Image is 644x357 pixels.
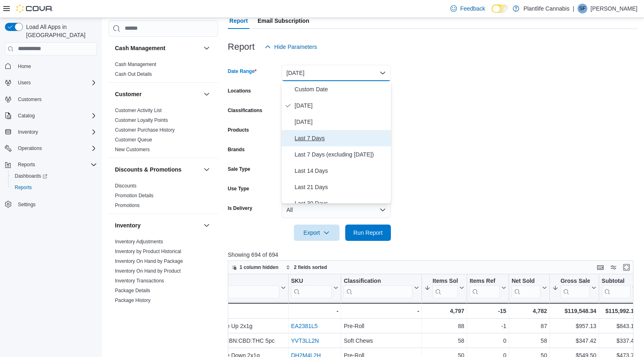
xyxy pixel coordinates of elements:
span: Settings [18,201,35,208]
button: Customer [115,90,200,98]
div: $337.42 [602,336,637,346]
div: Classification [344,277,412,285]
h3: Report [228,42,255,52]
button: Operations [15,143,45,153]
div: $119,548.34 [552,306,596,316]
div: - [291,306,338,316]
button: Cash Management [202,43,212,53]
div: -15 [470,306,506,316]
span: Operations [18,145,42,152]
a: Promotions [115,203,140,208]
div: Net Sold [512,277,540,285]
div: Subtotal [602,277,631,285]
span: Inventory Transactions [115,278,164,284]
a: Inventory Transactions [115,278,164,284]
h3: Inventory [115,221,141,229]
span: Customers [15,94,97,104]
a: Package History [115,297,150,303]
p: | [573,4,574,13]
button: SKU [291,277,338,298]
span: Inventory [15,127,97,137]
button: Home [2,60,100,72]
span: Inventory On Hand by Product [115,268,181,274]
span: Inventory by Product Historical [115,248,181,255]
button: Run Report [345,225,391,241]
button: Reports [15,160,38,170]
span: Cash Out Details [115,71,152,77]
div: Cash Management [108,59,218,82]
button: 1 column hidden [228,262,282,272]
a: Inventory Adjustments [115,239,163,245]
span: Inventory Adjustments [115,238,163,245]
button: Customers [2,93,100,105]
h3: Cash Management [115,44,165,52]
a: Inventory On Hand by Product [115,268,181,274]
button: Inventory [2,126,100,138]
div: Soft Chews [344,336,419,346]
button: Net Sold [512,277,547,298]
div: Gross Sales [560,277,590,298]
span: Catalog [15,111,97,121]
button: Customer [202,89,212,99]
span: Custom Date [295,84,388,94]
button: Keyboard shortcuts [595,262,605,272]
span: Cash Management [115,61,156,68]
div: Good Supply - Double Dutchies: Double Up 2x1g [128,321,286,331]
span: Customer Loyalty Points [115,117,168,123]
button: Reports [2,159,100,170]
p: [PERSON_NAME] [591,4,637,13]
span: New Customers [115,146,150,153]
span: Customer Purchase History [115,127,175,133]
div: Items Ref [470,277,500,298]
a: Dashboards [8,170,100,182]
button: All [282,202,391,218]
a: Inventory On Hand by Package [115,258,183,264]
div: Gross Sales [560,277,590,285]
button: Display options [609,262,618,272]
span: Run Report [353,229,383,237]
button: Export [294,225,340,241]
div: 58 [424,336,464,346]
a: New Customers [115,147,150,152]
a: Cash Management [115,62,156,67]
button: Gross Sales [552,277,596,298]
a: Customer Loyalty Points [115,117,168,123]
span: Reports [11,183,97,192]
label: Date Range [228,68,257,75]
span: Settings [15,199,97,209]
div: Product [128,277,279,285]
label: Is Delivery [228,205,252,212]
button: Discounts & Promotions [115,165,200,174]
div: 4,797 [424,306,464,316]
button: Settings [2,198,100,210]
span: Users [18,79,31,86]
a: Customer Activity List [115,108,162,113]
button: Items Sold [424,277,464,298]
div: 88 [424,321,464,331]
span: Email Subscription [258,13,309,29]
span: Load All Apps in [GEOGRAPHIC_DATA] [23,23,97,39]
span: Last 21 Days [295,182,388,192]
button: Classification [344,277,419,298]
span: [DATE] [295,117,388,127]
p: Plantlife Cannabis [523,4,569,13]
input: Dark Mode [492,4,509,13]
label: Use Type [228,185,249,192]
span: Last 30 Days [295,198,388,208]
span: Catalog [18,112,35,119]
span: Inventory On Hand by Package [115,258,183,264]
div: Pre-Roll [344,321,419,331]
span: SF [579,4,585,13]
span: Users [15,78,97,88]
div: Net Sold [512,277,540,298]
div: Spinach - SOURZ Peach Passionfruit CBN:CBD:THC 5pc [128,336,286,346]
span: [DATE] [295,101,388,110]
img: Cova [16,4,53,13]
span: Report [229,13,248,29]
div: Sean Fisher [578,4,587,13]
button: Items Ref [470,277,506,298]
nav: Complex example [5,57,97,231]
a: EA2381L5 [291,323,318,329]
label: Brands [228,146,245,153]
span: Package Details [115,287,150,294]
